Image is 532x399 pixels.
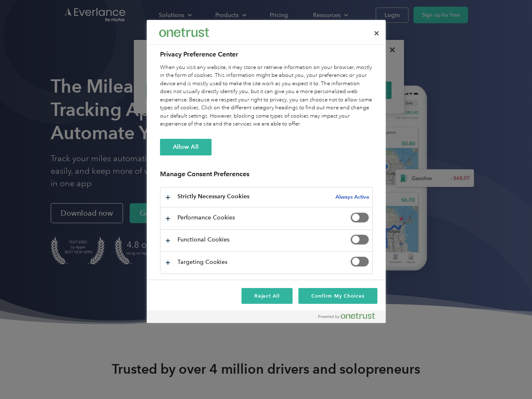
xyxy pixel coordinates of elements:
[159,28,209,37] img: Everlance
[160,64,373,128] div: When you visit any website, it may store or retrieve information on your browser, mostly in the f...
[241,288,293,304] button: Reject All
[318,313,382,323] a: Powered by OneTrust Opens in a new Tab
[160,170,373,183] h3: Manage Consent Preferences
[160,139,212,155] button: Allow All
[318,313,375,319] img: Powered by OneTrust Opens in a new Tab
[147,20,386,323] div: Preference center
[159,24,209,41] div: Everlance
[367,24,386,42] button: Close
[298,288,377,304] button: Confirm My Choices
[160,49,373,59] h2: Privacy Preference Center
[147,20,386,323] div: Privacy Preference Center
